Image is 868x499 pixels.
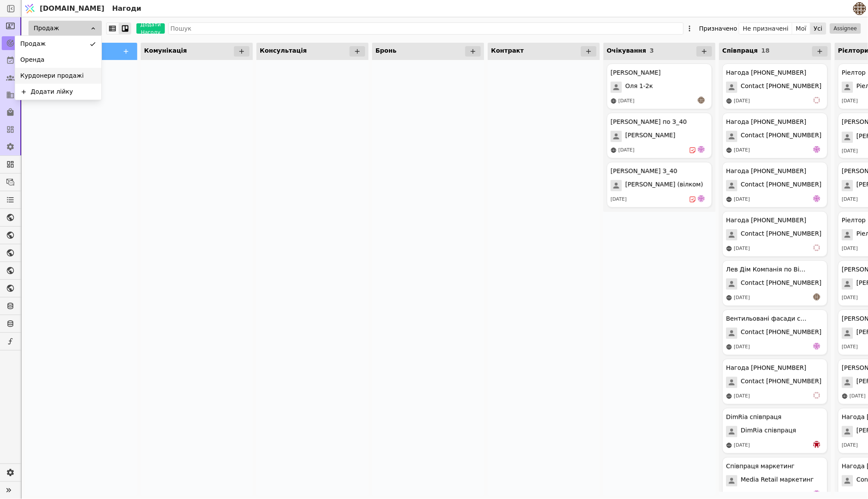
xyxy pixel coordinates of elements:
div: DimRia співпрацяDimRia співпраця[DATE]bo [723,408,828,454]
img: online-store.svg [726,344,732,350]
span: [DOMAIN_NAME] [40,3,104,14]
span: Contact [PHONE_NUMBER] [741,278,822,290]
span: Оренда [20,55,44,64]
span: Співпраця [723,47,758,54]
div: [DATE] [842,442,858,449]
div: Нагода [PHONE_NUMBER]Contact [PHONE_NUMBER][DATE]vi [723,359,828,404]
span: [PERSON_NAME] [625,131,675,142]
div: Продаж [28,21,102,36]
img: online-store.svg [726,196,732,202]
img: online-store.svg [726,295,732,301]
div: Нагода [PHONE_NUMBER]Contact [PHONE_NUMBER][DATE]vi [723,211,828,257]
img: vi [814,244,821,251]
div: [DATE] [734,491,750,499]
div: [DATE] [850,393,866,400]
div: Лев Дім Компанія по Вікнах [726,265,808,274]
div: Нагода [PHONE_NUMBER] [726,216,807,225]
div: [DATE] [842,148,858,155]
button: Додати Нагоду [136,23,165,34]
div: [DATE] [842,245,858,253]
img: online-store.svg [726,492,732,498]
span: Media Retail маркетинг [741,475,814,486]
div: [DATE] [734,98,750,105]
img: an [698,97,705,104]
div: [DATE] [611,196,627,203]
div: [PERSON_NAME] по З_40 [611,117,687,126]
span: 18 [761,47,770,54]
div: Призначено [699,22,737,35]
img: online-store.svg [726,147,732,153]
div: [PERSON_NAME] З_40[PERSON_NAME] (вілком)[DATE]de [607,162,712,208]
img: online-store.svg [726,442,732,448]
span: Курдонери продажі [20,71,84,80]
span: Contact [PHONE_NUMBER] [741,377,822,388]
div: Нагода [PHONE_NUMBER]Contact [PHONE_NUMBER][DATE]vi [723,63,828,109]
div: [DATE] [734,393,750,400]
span: DimRia співпраця [741,426,797,437]
div: Співпраця маркетинг [726,462,795,471]
img: de [698,146,705,153]
button: Assignee [830,23,861,34]
img: de [814,146,821,153]
div: Нагода [PHONE_NUMBER] [726,117,807,126]
img: an [814,294,821,300]
div: [DATE] [842,98,858,105]
img: online-store.svg [842,393,848,399]
span: 3 [650,47,654,54]
img: vi [814,97,821,104]
span: Бронь [376,47,397,54]
img: online-store.svg [842,492,848,498]
div: [DATE] [734,294,750,302]
div: Лев Дім Компанія по ВікнахContact [PHONE_NUMBER][DATE]an [723,260,828,306]
button: Усі [811,22,826,35]
span: Contact [PHONE_NUMBER] [741,180,822,191]
img: de [698,195,705,202]
div: Нагода [PHONE_NUMBER] [726,167,807,176]
div: [DATE] [734,344,750,351]
span: Очікування [607,47,647,54]
img: vi [814,392,821,399]
img: Logo [23,0,36,17]
span: Contact [PHONE_NUMBER] [741,131,822,142]
img: online-store.svg [726,98,732,104]
span: Комунікація [144,47,187,54]
span: Контракт [491,47,524,54]
a: Додати Нагоду [131,23,165,34]
span: Contact [PHONE_NUMBER] [741,229,822,240]
h2: Нагоди [109,3,142,14]
div: DimRia співпраця [726,413,782,422]
div: [DATE] [619,147,634,154]
div: [DATE] [619,98,634,105]
img: online-store.svg [726,393,732,399]
div: Нагода [PHONE_NUMBER] [726,68,807,77]
span: Консультація [260,47,307,54]
span: Contact [PHONE_NUMBER] [741,328,822,339]
div: Вентильовані фасади співпрацяContact [PHONE_NUMBER][DATE]de [723,310,828,355]
div: [PERSON_NAME] З_40 [611,167,678,176]
div: Нагода [PHONE_NUMBER]Contact [PHONE_NUMBER][DATE]de [723,113,828,158]
div: Додати лійку [31,87,73,96]
div: [DATE] [842,196,858,203]
div: [DATE] [842,294,858,302]
div: [DATE] [734,147,750,154]
div: [DATE] [850,491,866,499]
a: [DOMAIN_NAME] [22,0,109,17]
div: [DATE] [734,245,750,253]
div: Вентильовані фасади співпраця [726,314,808,323]
img: online-store.svg [726,246,732,252]
img: de [814,490,821,497]
img: online-store.svg [611,98,617,104]
div: [PERSON_NAME] [611,68,661,77]
button: Не призначені [739,22,792,35]
input: Пошук [168,22,684,35]
div: [DATE] [734,196,750,203]
img: de [814,195,821,202]
span: Contact [PHONE_NUMBER] [741,82,822,93]
div: [PERSON_NAME] по З_40[PERSON_NAME][DATE]de [607,113,712,158]
div: [PERSON_NAME]Оля 1-2к[DATE]an [607,63,712,109]
button: Мої [792,22,811,35]
span: Оля 1-2к [625,82,653,93]
div: [DATE] [734,442,750,449]
div: Нагода [PHONE_NUMBER]Contact [PHONE_NUMBER][DATE]de [723,162,828,208]
img: online-store.svg [611,147,617,153]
